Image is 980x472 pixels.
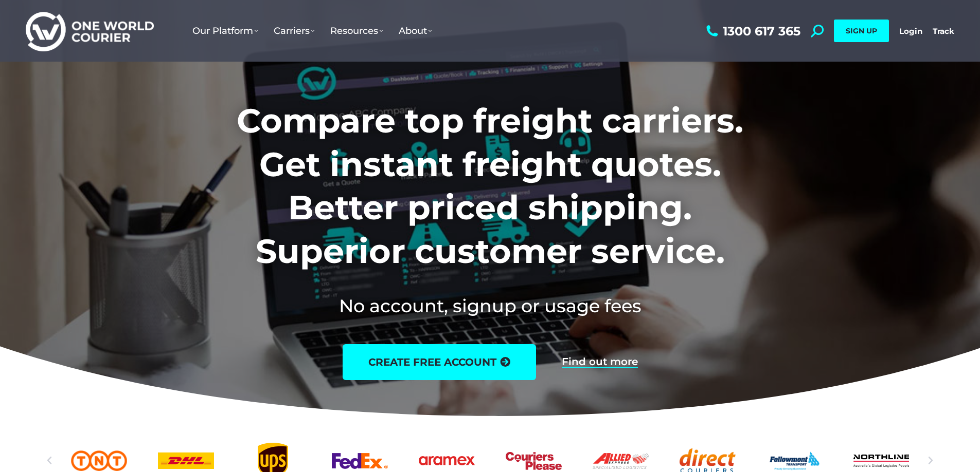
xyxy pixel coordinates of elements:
a: create free account [343,344,536,380]
a: SIGN UP [834,20,889,42]
a: About [391,15,440,47]
span: Resources [330,25,383,36]
h2: No account, signup or usage fees [169,293,811,318]
span: SIGN UP [846,26,877,35]
a: Resources [323,15,391,47]
a: Our Platform [185,15,266,47]
h1: Compare top freight carriers. Get instant freight quotes. Better priced shipping. Superior custom... [169,99,811,273]
span: About [399,25,432,36]
a: Login [899,26,922,36]
span: Carriers [274,25,315,36]
a: Find out more [562,356,638,368]
img: One World Courier [26,10,154,52]
a: 1300 617 365 [704,25,800,37]
span: Our Platform [192,25,258,36]
a: Track [933,26,954,36]
a: Carriers [266,15,323,47]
